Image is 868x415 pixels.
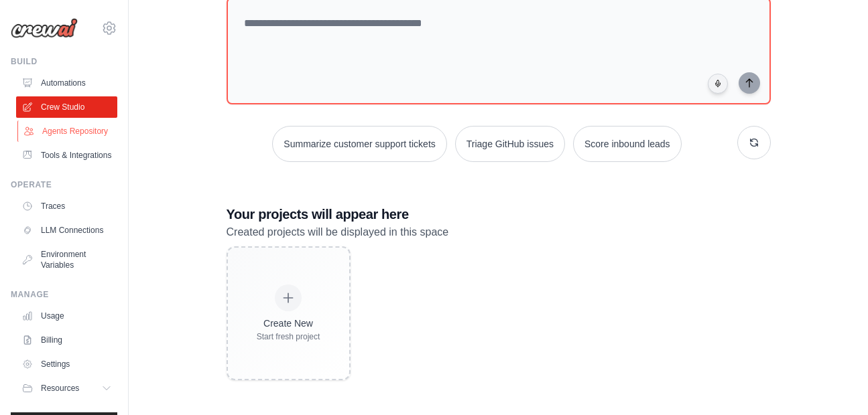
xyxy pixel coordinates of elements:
div: Operate [11,179,117,190]
a: LLM Connections [16,220,117,241]
img: Logo [11,18,78,38]
a: Automations [16,72,117,94]
p: Created projects will be displayed in this space [227,224,771,241]
a: Billing [16,329,117,351]
div: Create New [257,317,320,330]
button: Resources [16,378,117,399]
a: Settings [16,353,117,375]
a: Crew Studio [16,96,117,118]
h3: Your projects will appear here [227,205,771,224]
div: Manage [11,289,117,300]
a: Traces [16,195,117,217]
div: Start fresh project [257,331,320,342]
a: Tools & Integrations [16,145,117,166]
span: Resources [41,383,79,394]
button: Get new suggestions [737,126,771,159]
a: Environment Variables [16,244,117,276]
a: Agents Repository [17,120,119,142]
button: Summarize customer support tickets [272,126,446,162]
button: Triage GitHub issues [455,126,565,162]
a: Usage [16,305,117,327]
button: Click to speak your automation idea [708,74,728,94]
button: Score inbound leads [573,126,682,162]
div: Build [11,56,117,67]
